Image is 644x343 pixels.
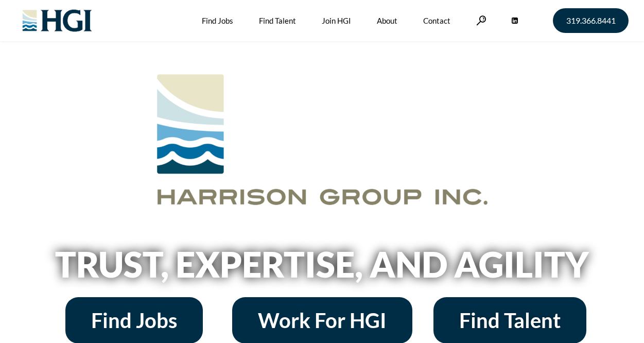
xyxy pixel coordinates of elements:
span: 319.366.8441 [566,16,616,25]
a: Search [476,15,486,25]
a: 319.366.8441 [553,8,629,33]
h2: Trust, Expertise, and Agility [29,247,616,282]
span: Find Talent [459,310,561,331]
span: Work For HGI [258,310,387,331]
span: Find Jobs [91,310,177,331]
